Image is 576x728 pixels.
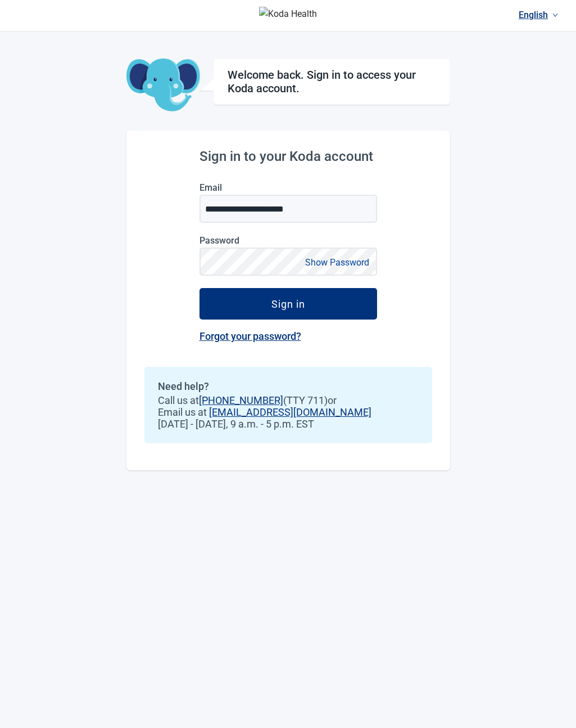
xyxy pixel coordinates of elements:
[271,298,305,309] div: Sign in
[126,32,450,470] main: Main content
[199,182,377,193] label: Email
[199,149,377,164] h2: Sign in to your Koda account
[302,255,373,270] button: Show Password
[158,406,419,418] span: Email us at
[514,6,563,24] a: Current language: English
[228,68,436,95] h1: Welcome back. Sign in to access your Koda account.
[199,330,301,342] a: Forgot your password?
[199,288,377,320] button: Sign in
[158,394,419,406] span: Call us at (TTY 711) or
[259,7,317,25] img: Koda Health
[199,394,283,406] a: [PHONE_NUMBER]
[126,59,200,113] img: Koda Elephant
[199,235,377,246] label: Password
[158,418,419,430] span: [DATE] - [DATE], 9 a.m. - 5 p.m. EST
[158,380,419,392] h2: Need help?
[552,12,558,18] span: down
[209,406,371,418] a: [EMAIL_ADDRESS][DOMAIN_NAME]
